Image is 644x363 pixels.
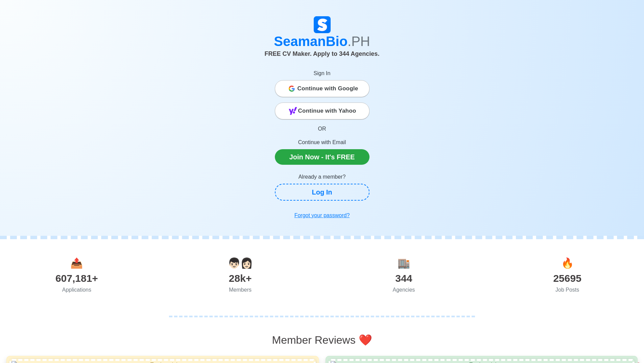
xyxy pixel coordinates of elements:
span: agencies [398,257,410,269]
div: 28k+ [159,271,322,286]
button: Continue with Yahoo [275,103,369,119]
h1: SeamanBio [135,33,510,49]
h2: Member Reviews [5,334,639,346]
div: Agencies [322,286,486,294]
button: Continue with Google [275,80,369,97]
div: 344 [322,271,486,286]
span: users [228,257,253,269]
a: Log In [275,184,369,201]
p: Continue with Email [275,138,369,146]
span: Continue with Google [297,82,358,95]
p: Sign In [275,69,369,77]
span: Continue with Yahoo [298,104,356,118]
span: jobs [561,257,574,269]
a: Join Now - It's FREE [275,149,369,165]
span: .PH [348,34,370,49]
span: applications [70,257,83,269]
u: Forgot your password? [294,212,350,218]
p: OR [275,125,369,133]
span: FREE CV Maker. Apply to 344 Agencies. [265,50,380,57]
div: Members [159,286,322,294]
p: Already a member? [275,173,369,181]
span: emoji [359,334,372,346]
a: Forgot your password? [275,209,369,222]
img: Logo [314,16,331,33]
